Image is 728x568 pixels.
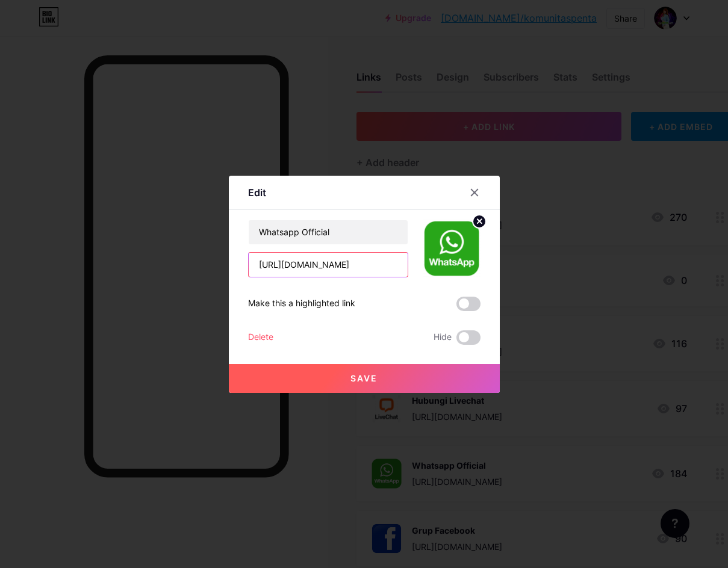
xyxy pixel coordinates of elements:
span: Hide [434,330,452,345]
span: Save [350,373,378,383]
div: Edit [248,185,266,200]
input: Title [249,220,408,244]
button: Save [229,364,500,393]
input: URL [249,253,408,277]
div: Delete [248,330,273,345]
div: Make this a highlighted link [248,297,355,311]
img: link_thumbnail [423,220,481,277]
